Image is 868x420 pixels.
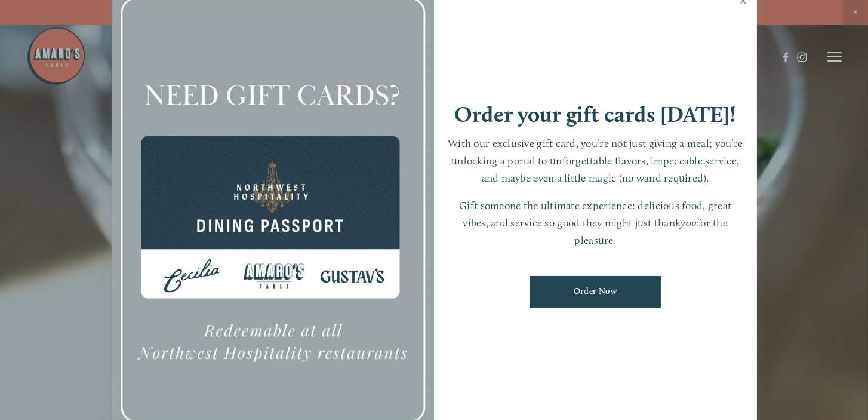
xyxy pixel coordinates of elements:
[454,103,736,125] h1: Order your gift cards [DATE]!
[446,135,745,186] p: With our exclusive gift card, you’re not just giving a meal; you’re unlocking a portal to unforge...
[681,216,697,229] em: you
[446,197,745,249] p: Gift someone the ultimate experience: delicious food, great vibes, and service so good they might...
[530,276,661,308] a: Order Now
